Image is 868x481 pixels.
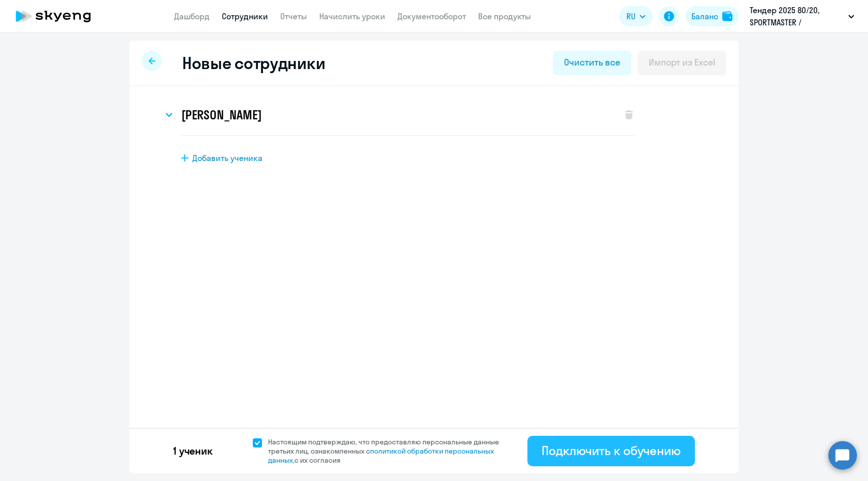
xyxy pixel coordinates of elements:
p: 1 ученик [173,444,213,458]
div: Баланс [691,10,718,22]
a: Документооборот [397,11,466,21]
div: Подключить к обучению [542,442,681,459]
p: Тендер 2025 80/20, SPORTMASTER / Спортмастер [750,4,844,28]
button: Балансbalance [685,6,739,26]
div: Импорт из Excel [649,56,715,69]
button: Импорт из Excel [638,51,726,75]
a: политикой обработки персональных данных, [268,446,494,465]
a: Начислить уроки [319,11,385,21]
h2: Новые сотрудники [182,53,325,73]
img: balance [722,11,732,21]
a: Отчеты [280,11,307,21]
h3: [PERSON_NAME] [181,107,261,123]
span: RU [626,10,636,22]
span: Добавить ученика [192,152,262,164]
button: Очистить все [553,51,631,75]
a: Все продукты [478,11,531,21]
button: Подключить к обучению [527,436,695,466]
span: Настоящим подтверждаю, что предоставляю персональные данные третьих лиц, ознакомленных с с их сог... [268,437,511,465]
button: Тендер 2025 80/20, SPORTMASTER / Спортмастер [745,4,859,28]
a: Сотрудники [222,11,268,21]
button: RU [619,6,653,26]
div: Очистить все [564,56,620,69]
a: Дашборд [174,11,210,21]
